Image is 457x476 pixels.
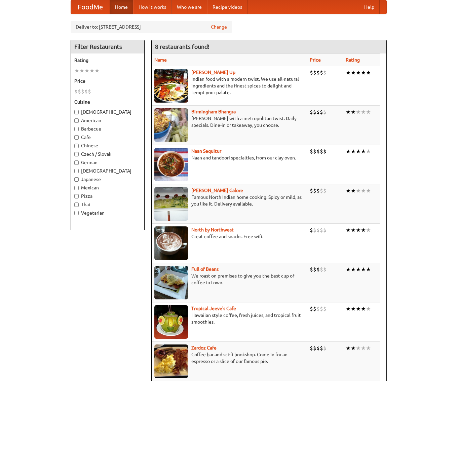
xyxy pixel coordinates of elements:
li: ★ [356,108,361,116]
b: North by Northwest [191,227,234,232]
label: Pizza [74,193,141,199]
li: ★ [366,266,371,273]
div: Deliver to: [STREET_ADDRESS] [71,21,232,33]
ng-pluralize: 8 restaurants found! [155,43,210,50]
li: $ [81,88,84,95]
label: Barbecue [74,125,141,132]
input: [DEMOGRAPHIC_DATA] [74,169,79,173]
li: ★ [89,67,94,74]
li: $ [74,88,78,95]
li: $ [84,88,88,95]
img: curryup.jpg [154,69,188,103]
li: ★ [346,344,351,352]
a: Naan Sequitur [191,148,221,154]
li: ★ [366,108,371,116]
input: German [74,160,79,165]
img: jeeves.jpg [154,305,188,339]
li: $ [323,69,327,76]
li: ★ [356,344,361,352]
li: $ [316,344,320,352]
li: $ [313,266,316,273]
li: ★ [346,305,351,313]
p: [PERSON_NAME] with a metropolitan twist. Daily specials. Dine-in or takeaway, you choose. [154,115,305,129]
li: ★ [366,344,371,352]
li: ★ [351,344,356,352]
li: $ [320,187,323,194]
a: Name [154,57,167,63]
li: ★ [351,266,356,273]
li: $ [310,305,313,313]
b: [PERSON_NAME] Galore [191,188,243,193]
p: We roast on premises to give you the best cup of coffee in town. [154,272,305,286]
a: Full of Beans [191,266,219,272]
li: ★ [74,67,79,74]
li: $ [310,266,313,273]
li: ★ [361,305,366,313]
label: German [74,159,141,166]
input: Barbecue [74,127,79,131]
li: ★ [366,148,371,155]
label: [DEMOGRAPHIC_DATA] [74,168,141,174]
li: $ [323,187,327,194]
p: Great coffee and snacks. Free wifi. [154,233,305,240]
input: Japanese [74,177,79,182]
li: $ [323,148,327,155]
input: Vegetarian [74,211,79,215]
li: $ [316,148,320,155]
li: ★ [366,226,371,234]
input: Thai [74,203,79,207]
li: ★ [351,226,356,234]
label: [DEMOGRAPHIC_DATA] [74,109,141,115]
li: $ [316,69,320,76]
label: Chinese [74,142,141,149]
li: ★ [361,344,366,352]
li: ★ [346,226,351,234]
label: Thai [74,201,141,208]
li: ★ [351,108,356,116]
li: ★ [366,187,371,194]
li: ★ [366,69,371,76]
li: $ [320,305,323,313]
input: Cafe [74,135,79,140]
label: Czech / Slovak [74,151,141,157]
li: $ [313,344,316,352]
input: Chinese [74,144,79,148]
li: ★ [356,69,361,76]
li: $ [310,226,313,234]
li: ★ [356,266,361,273]
li: ★ [356,305,361,313]
input: Czech / Slovak [74,152,79,156]
p: Indian food with a modern twist. We use all-natural ingredients and the finest spices to delight ... [154,76,305,96]
li: $ [313,108,316,116]
a: FoodMe [71,0,110,14]
a: Birmingham Bhangra [191,109,236,114]
li: ★ [366,305,371,313]
li: $ [310,108,313,116]
li: $ [88,88,91,95]
a: Zardoz Cafe [191,345,217,351]
li: ★ [94,67,100,74]
li: $ [313,148,316,155]
li: $ [323,344,327,352]
a: Recipe videos [207,0,247,14]
img: currygalore.jpg [154,187,188,221]
a: How it works [133,0,172,14]
a: Who we are [172,0,207,14]
a: Tropical Jeeve's Cafe [191,306,236,311]
li: $ [320,148,323,155]
h5: Price [74,78,141,84]
li: ★ [356,148,361,155]
li: $ [320,226,323,234]
img: beans.jpg [154,266,188,299]
li: ★ [356,226,361,234]
li: $ [320,266,323,273]
a: Price [310,57,321,63]
label: American [74,117,141,124]
li: $ [310,187,313,194]
li: $ [313,69,316,76]
input: Mexican [74,186,79,190]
